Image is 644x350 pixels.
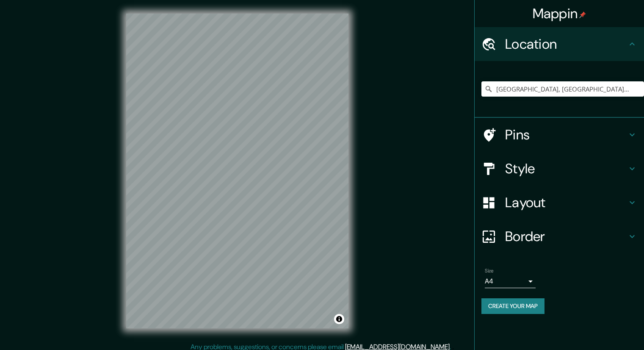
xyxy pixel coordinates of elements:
[481,298,544,314] button: Create your map
[505,228,627,245] h4: Border
[505,126,627,143] h4: Pins
[475,118,644,152] div: Pins
[475,219,644,253] div: Border
[505,160,627,177] h4: Style
[126,14,348,328] canvas: Map
[505,194,627,211] h4: Layout
[485,275,536,288] div: A4
[533,5,586,22] h4: Mappin
[475,27,644,61] div: Location
[475,152,644,186] div: Style
[579,11,586,18] img: pin-icon.png
[475,186,644,219] div: Layout
[334,314,344,324] button: Toggle attribution
[481,81,644,97] input: Pick your city or area
[485,267,494,275] label: Size
[505,36,627,53] h4: Location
